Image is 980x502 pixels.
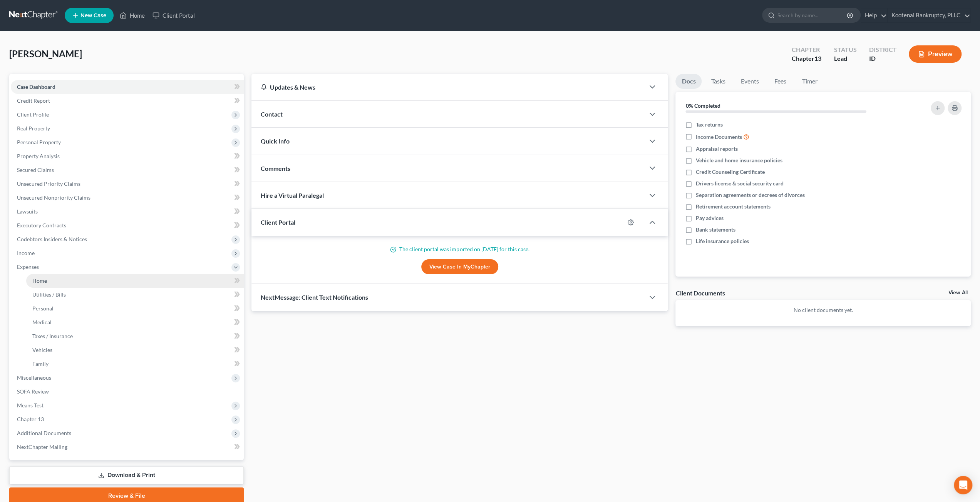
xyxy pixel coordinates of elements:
a: Unsecured Nonpriority Claims [11,191,244,205]
div: Status [834,45,856,54]
a: Fees [768,74,792,89]
a: SOFA Review [11,385,244,399]
div: District [869,45,896,54]
a: Unsecured Priority Claims [11,177,244,191]
a: NextChapter Mailing [11,440,244,454]
span: Vehicle and home insurance policies [695,157,782,164]
span: Property Analysis [17,153,60,159]
span: Tax returns [695,121,722,128]
span: New Case [80,13,106,18]
input: Search by name... [777,8,848,22]
a: Kootenai Bankruptcy, PLLC [888,8,970,22]
span: Real Property [17,125,50,132]
p: The client portal was imported on [DATE] for this case. [261,245,658,253]
span: NextChapter Mailing [17,444,67,450]
a: Download & Print [9,466,244,484]
a: Home [116,8,149,22]
div: ID [869,54,896,63]
a: Home [26,274,244,288]
span: SOFA Review [17,388,49,395]
a: Secured Claims [11,163,244,177]
span: Pay advices [695,214,723,222]
span: Chapter 13 [17,416,44,422]
span: Personal [32,305,54,312]
a: View All [948,290,968,295]
span: Comments [261,165,290,172]
a: Vehicles [26,343,244,357]
span: Hire a Virtual Paralegal [261,192,324,199]
span: Appraisal reports [695,145,737,153]
a: Taxes / Insurance [26,329,244,343]
span: Executory Contracts [17,222,66,228]
p: No client documents yet. [682,306,965,314]
span: Family [32,360,49,367]
span: Utilities / Bills [32,291,66,298]
a: Timer [796,74,823,89]
a: Credit Report [11,94,244,108]
span: NextMessage: Client Text Notifications [261,294,368,301]
span: Credit Counseling Certificate [695,168,764,176]
span: Expenses [17,264,39,270]
div: Chapter [792,54,821,63]
span: Unsecured Nonpriority Claims [17,194,90,201]
span: Quick Info [261,137,290,145]
span: Life insurance policies [695,237,749,245]
span: Additional Documents [17,430,71,436]
div: Open Intercom Messenger [954,476,972,494]
span: Miscellaneous [17,374,51,381]
span: Client Portal [261,218,295,226]
a: Family [26,357,244,371]
a: Tasks [705,74,731,89]
button: Preview [909,45,962,63]
a: Medical [26,315,244,329]
span: Personal Property [17,139,61,145]
a: Events [734,74,765,89]
span: Case Dashboard [17,83,55,90]
span: Bank statements [695,226,735,233]
a: Case Dashboard [11,80,244,94]
div: Client Documents [675,289,725,297]
div: Updates & News [261,83,635,91]
span: Medical [32,319,52,325]
span: Codebtors Insiders & Notices [17,236,87,242]
span: Retirement account statements [695,203,770,210]
a: Property Analysis [11,149,244,163]
span: Secured Claims [17,167,54,173]
a: Lawsuits [11,205,244,218]
span: Unsecured Priority Claims [17,180,80,187]
div: Lead [834,54,856,63]
span: Home [32,277,47,284]
span: 13 [814,55,821,62]
a: View Case in MyChapter [421,259,498,275]
a: Personal [26,302,244,315]
div: Chapter [792,45,821,54]
span: Taxes / Insurance [32,333,73,339]
span: Lawsuits [17,208,38,215]
strong: 0% Completed [685,102,720,109]
span: Drivers license & social security card [695,180,783,187]
span: Separation agreements or decrees of divorces [695,191,804,199]
a: Executory Contracts [11,218,244,232]
span: Income [17,250,35,256]
a: Utilities / Bills [26,288,244,302]
span: Credit Report [17,97,50,104]
a: Docs [675,74,702,89]
span: Income Documents [695,133,742,141]
span: Contact [261,110,283,118]
span: Vehicles [32,347,52,353]
a: Help [861,8,887,22]
span: Means Test [17,402,44,409]
span: [PERSON_NAME] [9,48,82,59]
span: Client Profile [17,111,49,118]
a: Client Portal [149,8,199,22]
